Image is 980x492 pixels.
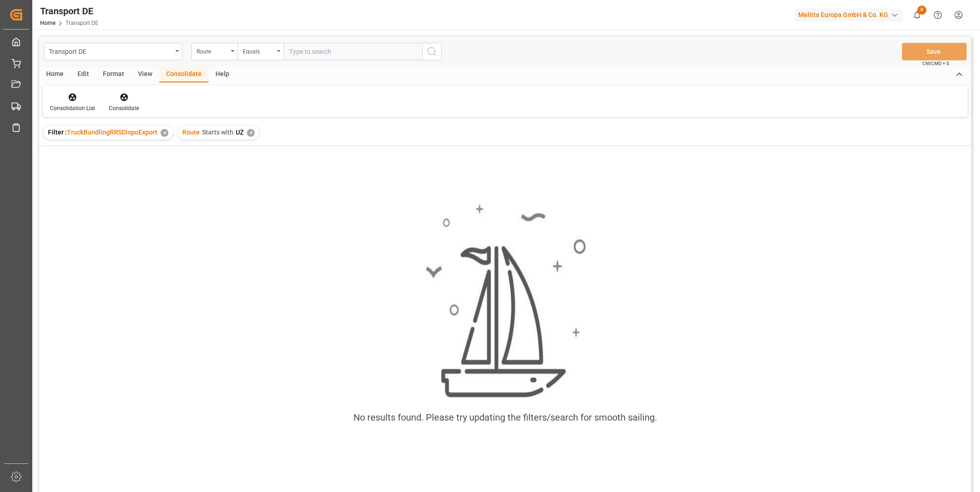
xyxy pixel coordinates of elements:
div: Melitta Europa GmbH & Co. KG [795,8,903,22]
input: Type to search [284,43,422,60]
img: smooth_sailing.jpeg [424,203,586,399]
div: Consolidate [109,104,139,112]
span: Route [182,129,200,136]
span: Filter : [48,129,67,136]
div: Edit [71,67,96,82]
button: Save [902,43,967,60]
span: TruckBundlingRRSDispoExport [67,129,157,136]
div: Route [197,45,228,56]
span: Starts with [202,129,233,136]
div: Transport DE [40,4,98,18]
button: search button [422,43,442,60]
div: Format [96,67,131,82]
button: open menu [238,43,284,60]
a: Home [40,20,55,26]
button: Melitta Europa GmbH & Co. KG [795,6,907,23]
div: View [131,67,159,82]
div: Equals [243,45,274,56]
button: show 8 new notifications [907,5,927,25]
div: Consolidation List [50,104,95,112]
div: Consolidate [159,67,209,82]
span: 8 [917,6,926,15]
button: open menu [191,43,238,60]
div: No results found. Please try updating the filters/search for smooth sailing. [353,410,657,424]
span: Ctrl/CMD + S [922,60,949,67]
div: Transport DE [49,45,172,57]
div: Home [39,67,71,82]
div: ✕ [247,129,255,137]
button: Help Center [927,5,948,25]
div: ✕ [161,129,168,137]
div: Help [209,67,236,82]
span: UZ [236,129,244,136]
button: open menu [44,43,182,60]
